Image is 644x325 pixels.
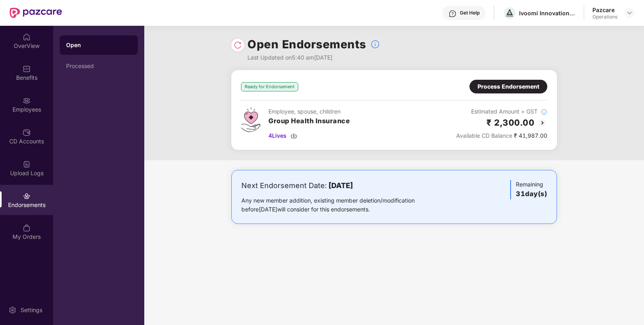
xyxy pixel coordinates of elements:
img: svg+xml;base64,PHN2ZyBpZD0iRG93bmxvYWQtMzJ4MzIiIHhtbG5zPSJodHRwOi8vd3d3LnczLm9yZy8yMDAwL3N2ZyIgd2... [291,132,297,139]
h3: Group Health Insurance [268,116,350,126]
img: svg+xml;base64,PHN2ZyBpZD0iRW1wbG95ZWVzIiB4bWxucz0iaHR0cDovL3d3dy53My5vcmcvMjAwMC9zdmciIHdpZHRoPS... [23,97,31,105]
div: Open [66,41,131,49]
div: ₹ 41,987.00 [456,131,547,140]
img: New Pazcare Logo [10,8,62,18]
span: 4 Lives [268,131,287,140]
h3: 31 day(s) [516,189,547,199]
img: svg+xml;base64,PHN2ZyBpZD0iUmVsb2FkLTMyeDMyIiB4bWxucz0iaHR0cDovL3d3dy53My5vcmcvMjAwMC9zdmciIHdpZH... [234,41,242,49]
div: Settings [18,306,45,314]
div: Ready for Endorsement [241,82,298,91]
div: Processed [66,63,131,69]
div: Get Help [460,10,480,16]
img: svg+xml;base64,PHN2ZyBpZD0iSGVscC0zMngzMiIgeG1sbnM9Imh0dHA6Ly93d3cudzMub3JnLzIwMDAvc3ZnIiB3aWR0aD... [449,10,457,18]
img: svg+xml;base64,PHN2ZyBpZD0iSG9tZSIgeG1sbnM9Imh0dHA6Ly93d3cudzMub3JnLzIwMDAvc3ZnIiB3aWR0aD0iMjAiIG... [23,33,31,41]
img: svg+xml;base64,PHN2ZyBpZD0iRW5kb3JzZW1lbnRzIiB4bWxucz0iaHR0cDovL3d3dy53My5vcmcvMjAwMC9zdmciIHdpZH... [23,192,31,200]
span: Available CD Balance [456,132,512,139]
b: [DATE] [328,181,353,190]
img: svg+xml;base64,PHN2ZyBpZD0iRHJvcGRvd24tMzJ4MzIiIHhtbG5zPSJodHRwOi8vd3d3LnczLm9yZy8yMDAwL3N2ZyIgd2... [626,10,633,16]
div: Employee, spouse, children [268,107,350,116]
img: svg+xml;base64,PHN2ZyBpZD0iU2V0dGluZy0yMHgyMCIgeG1sbnM9Imh0dHA6Ly93d3cudzMub3JnLzIwMDAvc3ZnIiB3aW... [8,306,17,314]
div: Any new member addition, existing member deletion/modification before [DATE] will consider for th... [241,196,440,214]
div: Ivoomi Innovation Private Limited [519,9,575,17]
img: iVOOMI%20Logo%20(1).png [504,7,515,19]
img: svg+xml;base64,PHN2ZyBpZD0iSW5mb18tXzMyeDMyIiBkYXRhLW5hbWU9IkluZm8gLSAzMngzMiIgeG1sbnM9Imh0dHA6Ly... [541,109,547,115]
h1: Open Endorsements [247,35,366,53]
div: Last Updated on 5:40 am[DATE] [247,53,380,62]
img: svg+xml;base64,PHN2ZyBpZD0iTXlfT3JkZXJzIiBkYXRhLW5hbWU9Ik15IE9yZGVycyIgeG1sbnM9Imh0dHA6Ly93d3cudz... [23,224,31,232]
div: Estimated Amount + GST [456,107,547,116]
div: Operations [592,14,617,20]
div: Remaining [510,180,547,199]
div: Process Endorsement [478,82,539,91]
img: svg+xml;base64,PHN2ZyBpZD0iQmVuZWZpdHMiIHhtbG5zPSJodHRwOi8vd3d3LnczLm9yZy8yMDAwL3N2ZyIgd2lkdGg9Ij... [23,65,31,73]
div: Next Endorsement Date: [241,180,440,191]
div: Pazcare [592,6,617,14]
img: svg+xml;base64,PHN2ZyBpZD0iQ0RfQWNjb3VudHMiIGRhdGEtbmFtZT0iQ0QgQWNjb3VudHMiIHhtbG5zPSJodHRwOi8vd3... [23,128,31,137]
img: svg+xml;base64,PHN2ZyBpZD0iQmFjay0yMHgyMCIgeG1sbnM9Imh0dHA6Ly93d3cudzMub3JnLzIwMDAvc3ZnIiB3aWR0aD... [538,118,547,128]
img: svg+xml;base64,PHN2ZyBpZD0iSW5mb18tXzMyeDMyIiBkYXRhLW5hbWU9IkluZm8gLSAzMngzMiIgeG1sbnM9Imh0dHA6Ly... [370,39,380,49]
img: svg+xml;base64,PHN2ZyBpZD0iVXBsb2FkX0xvZ3MiIGRhdGEtbmFtZT0iVXBsb2FkIExvZ3MiIHhtbG5zPSJodHRwOi8vd3... [23,160,31,168]
h2: ₹ 2,300.00 [486,116,534,129]
img: svg+xml;base64,PHN2ZyB4bWxucz0iaHR0cDovL3d3dy53My5vcmcvMjAwMC9zdmciIHdpZHRoPSI0Ny43MTQiIGhlaWdodD... [241,107,260,132]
